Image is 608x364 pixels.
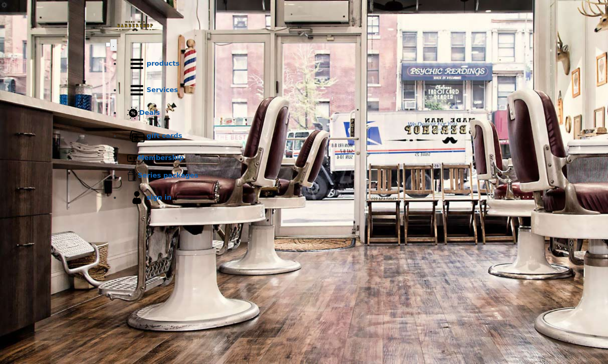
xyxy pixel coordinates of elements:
a: Productsproducts [120,51,503,77]
b: gift cards [147,132,182,139]
a: MembershipMembership [120,149,503,167]
a: Series packagesSeries packages [120,167,503,185]
a: Gift cardsgift cards [120,123,503,149]
b: Services [147,86,178,94]
img: Series packages [127,170,138,181]
img: Deals [127,107,139,120]
button: menu toggle [110,39,117,51]
img: Made Man Barbershop Logo [106,14,164,38]
b: Membership [138,154,184,161]
b: Deals [139,109,160,116]
span: . [113,41,114,48]
a: ServicesServices [120,77,503,103]
img: Products [127,54,147,74]
img: Membership [127,153,138,164]
b: products [147,59,180,67]
a: DealsDeals [120,103,503,123]
img: sign in [127,188,147,208]
img: Services [127,80,147,100]
b: Series packages [138,171,199,179]
a: sign insign in [120,185,503,211]
b: sign in [147,193,172,201]
img: Gift cards [127,126,147,146]
input: menu toggle [106,42,110,47]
